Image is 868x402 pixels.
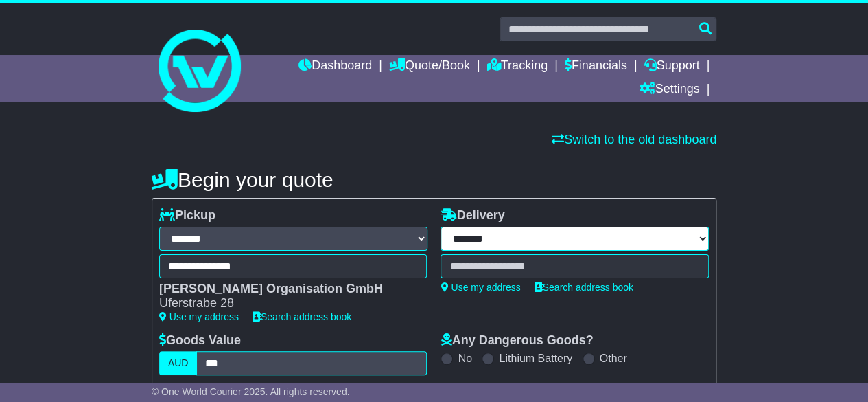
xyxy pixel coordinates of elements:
label: No [458,352,471,365]
div: Uferstrabe 28 [159,296,414,311]
h4: Begin your quote [152,168,716,191]
label: AUD [159,351,198,375]
a: Settings [639,78,699,102]
a: Search address book [253,311,351,322]
label: Goods Value [159,333,241,348]
label: Pickup [159,208,215,223]
a: Support [644,55,699,78]
label: Any Dangerous Goods? [441,333,593,348]
a: Tracking [487,55,548,78]
label: Delivery [441,208,504,223]
a: Switch to the old dashboard [552,133,716,146]
a: Dashboard [298,55,372,78]
label: Lithium Battery [499,352,572,365]
a: Use my address [441,282,520,293]
a: Financials [565,55,627,78]
a: Quote/Book [389,55,470,78]
div: [PERSON_NAME] Organisation GmbH [159,282,414,297]
span: © One World Courier 2025. All rights reserved. [152,386,350,397]
label: Other [600,352,627,365]
a: Use my address [159,311,239,322]
a: Search address book [535,282,633,293]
